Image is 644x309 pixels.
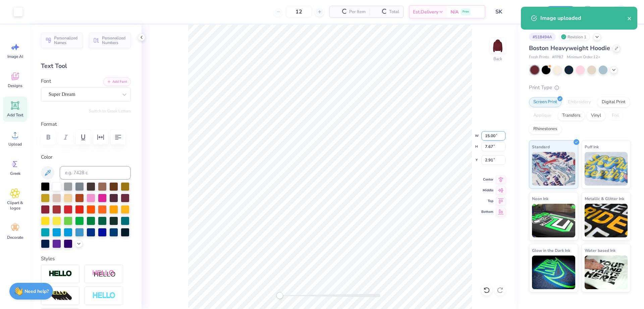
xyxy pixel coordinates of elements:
input: e.g. 7428 c [60,166,131,180]
span: Designs [8,83,22,88]
div: Text Tool [41,62,131,71]
div: Rhinestones [529,124,561,134]
img: Negative Space [92,292,116,300]
img: Glow in the Dark Ink [532,256,575,289]
label: Color [41,153,131,161]
span: Upload [8,142,22,147]
span: Image AI [7,54,23,59]
a: KM [602,5,631,18]
button: Add Font [103,77,131,86]
div: Accessibility label [276,292,283,299]
div: Foil [607,111,623,121]
span: Decorate [7,235,23,240]
span: Add Text [7,112,23,118]
span: Metallic & Glitter Ink [585,195,624,202]
span: Bottom [481,209,493,215]
img: Puff Ink [585,152,628,186]
img: 3D Illusion [49,291,72,301]
span: Middle [481,188,493,193]
label: Font [41,77,51,85]
span: N/A [450,8,459,15]
img: Shadow [92,270,116,278]
div: Applique [529,111,556,121]
span: Greek [10,171,20,176]
button: close [627,14,632,22]
button: Personalized Numbers [89,33,131,48]
span: Water based Ink [585,247,615,254]
span: Minimum Order: 12 + [567,54,600,60]
div: Back [493,56,502,62]
span: Free [463,9,469,14]
span: Puff Ink [585,143,599,150]
span: Personalized Numbers [102,36,127,45]
label: Styles [41,255,55,263]
div: Revision 1 [559,33,590,41]
div: Vinyl [587,111,605,121]
img: Back [491,39,504,52]
img: Neon Ink [532,204,575,237]
img: Metallic & Glitter Ink [585,204,628,237]
div: Transfers [558,111,585,121]
img: Water based Ink [585,256,628,289]
div: Digital Print [597,97,630,107]
span: Boston Heavyweight Hoodie [529,44,610,52]
div: Embroidery [563,97,595,107]
span: Est. Delivery [413,8,438,15]
img: Stroke [49,270,72,278]
button: Personalized Names [41,33,83,48]
span: Standard [532,143,550,150]
div: # 518494A [529,33,556,41]
img: Standard [532,152,575,186]
div: Print Type [529,84,631,91]
strong: Need help? [24,288,49,295]
span: Center [481,177,493,182]
img: Karl Michael Narciza [614,5,628,18]
span: Clipart & logos [4,200,26,211]
span: Per Item [349,8,366,15]
span: Top [481,198,493,204]
span: # FP87 [552,54,563,60]
input: Untitled Design [490,5,540,18]
span: Total [389,8,399,15]
span: Fresh Prints [529,54,549,60]
input: – – [286,6,312,18]
div: Image uploaded [540,14,627,22]
span: Neon Ink [532,195,548,202]
button: Switch to Greek Letters [89,108,131,114]
span: Personalized Names [54,36,79,45]
label: Format [41,120,131,128]
div: Screen Print [529,97,561,107]
span: Glow in the Dark Ink [532,247,570,254]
